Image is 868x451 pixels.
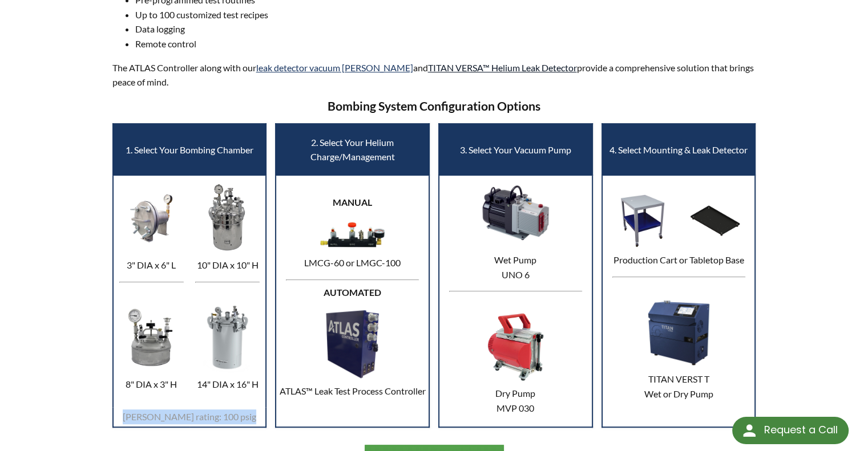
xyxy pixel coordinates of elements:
[135,36,756,51] li: Remote control
[333,197,372,208] strong: MANUAL
[279,384,426,399] p: ATLAS™ Leak Test Process Controller
[116,258,187,273] p: 3" DIA x 6" L
[123,411,256,422] span: [PERSON_NAME] rating: 100 psig
[614,192,671,249] img: Production Cart
[687,192,744,249] img: Tabletop Base
[442,253,589,282] p: Wet Pump UNO 6
[135,7,756,22] li: Up to 100 customized test recipes
[732,417,849,444] div: Request a Call
[602,124,756,175] td: 4. Select Mounting & Leak Detector
[112,99,756,115] h3: Bombing System Configuration Options
[324,287,381,298] strong: AUTOMATED
[276,124,429,175] td: 2. Select Your Helium Charge/Management
[116,377,187,392] p: 8" DIA x 3" H
[442,386,589,415] p: Dry Pump MVP 030
[480,311,551,383] img: MVP 030 Vacuum Pump
[439,124,592,175] td: 3. Select Your Vacuum Pump
[480,177,551,249] img: UNO 6 Vacuum Pump
[192,302,263,373] img: 14" x 19" Bombing Chamber
[317,308,388,380] img: Automated Charge Management
[116,182,187,254] img: 3" x 8" Bombing Chamber
[605,253,752,267] p: Production Cart or Tabletop Base
[643,297,714,368] img: TITAN VERSA T
[112,60,756,90] p: The ATLAS Controller along with our and provide a comprehensive solution that brings peace of mind.
[279,255,426,270] p: LMCG-60 or LMGC-100
[605,372,752,401] p: TITAN VERST T Wet or Dry Pump
[135,22,756,36] li: Data logging
[256,62,413,73] a: leak detector vacuum [PERSON_NAME]
[113,124,267,175] td: 1. Select Your Bombing Chamber
[317,218,388,251] img: Manual Charge Management
[192,377,263,392] p: 14" DIA x 16" H
[116,302,187,373] img: 8" x 3" Bombing Chamber
[740,421,758,440] img: round button
[764,417,837,443] div: Request a Call
[192,258,263,273] p: 10" DIA x 10" H
[192,182,263,254] img: 10" x 10" Bombing Chamber
[428,62,577,73] a: TITAN VERSA™ Helium Leak Detector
